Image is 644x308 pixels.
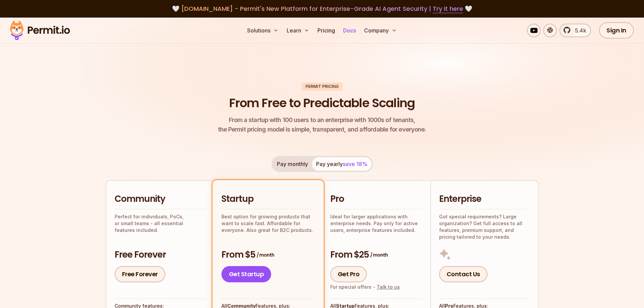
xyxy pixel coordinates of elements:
[218,115,426,134] p: the Permit pricing model is simple, transparent, and affordable for everyone.
[229,95,415,112] h1: From Free to Predictable Scaling
[439,193,530,205] h2: Enterprise
[284,24,312,37] button: Learn
[115,213,206,234] p: Perfect for individuals, PoCs, or small teams - all essential features included.
[599,22,634,39] a: Sign In
[571,26,586,34] span: 5.4k
[330,213,422,234] p: Ideal for larger applications with enterprise needs. Pay only for active users, enterprise featur...
[181,4,463,13] span: [DOMAIN_NAME] - Permit's New Platform for Enterprise-Grade AI Agent Security |
[221,249,315,261] h3: From $5
[244,24,281,37] button: Solutions
[221,213,315,234] p: Best option for growing products that want to scale fast. Affordable for everyone. Also great for...
[115,266,165,282] a: Free Forever
[330,266,367,282] a: Get Pro
[115,249,206,261] h3: Free Forever
[302,82,343,91] div: Permit Pricing
[115,193,206,205] h2: Community
[340,24,359,37] a: Docs
[273,157,312,171] button: Pay monthly
[559,24,591,37] a: 5.4k
[377,284,400,290] a: Talk to us
[257,252,274,258] span: / month
[370,252,388,258] span: / month
[433,4,463,13] a: Try it here
[439,266,487,282] a: Contact Us
[330,284,400,290] div: For special offers -
[330,249,422,261] h3: From $25
[7,19,73,42] img: Permit logo
[218,115,426,125] span: From a startup with 100 users to an enterprise with 1000s of tenants,
[315,24,338,37] a: Pricing
[16,4,628,14] div: 🤍 🤍
[221,266,271,282] a: Get Startup
[361,24,400,37] button: Company
[330,193,422,205] h2: Pro
[439,213,530,240] p: Got special requirements? Large organization? Get full access to all features, premium support, a...
[221,193,315,205] h2: Startup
